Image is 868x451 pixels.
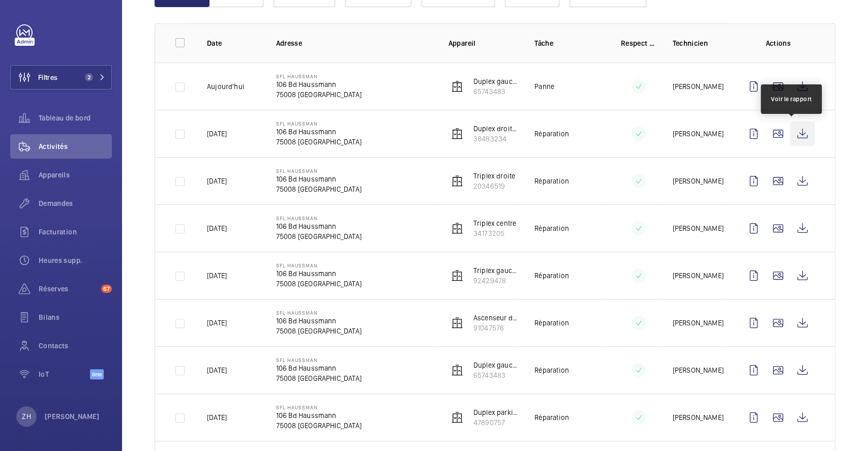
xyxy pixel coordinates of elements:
[473,360,519,370] p: Duplex gauche Accueil
[451,128,463,140] img: elevator.svg
[534,270,569,281] p: Réparation
[672,365,723,375] p: [PERSON_NAME]
[534,81,554,92] p: Panne
[276,89,362,100] p: 75008 [GEOGRAPHIC_DATA]
[10,65,112,89] button: Filtres2
[473,323,519,333] p: 91047576
[39,113,112,123] span: Tableau de bord
[473,313,519,323] p: Ascenseur de charge
[473,76,519,86] p: Duplex gauche Accueil
[101,285,112,293] span: 67
[473,181,516,191] p: 20346519
[39,369,90,379] span: IoT
[207,176,227,186] p: [DATE]
[276,121,362,127] p: SFL Haussman
[45,411,100,422] p: [PERSON_NAME]
[473,276,519,286] p: 92429478
[276,310,362,316] p: SFL Haussman
[276,79,362,89] p: 106 Bd Haussmann
[451,269,463,282] img: elevator.svg
[276,410,362,420] p: 106 Bd Haussmann
[39,312,112,322] span: Bilans
[473,265,519,276] p: Triplex gauche
[276,326,362,336] p: 75008 [GEOGRAPHIC_DATA]
[534,223,569,233] p: Réparation
[276,420,362,431] p: 75008 [GEOGRAPHIC_DATA]
[276,316,362,326] p: 106 Bd Haussmann
[207,270,227,281] p: [DATE]
[207,318,227,328] p: [DATE]
[672,223,723,233] p: [PERSON_NAME]
[276,279,362,289] p: 75008 [GEOGRAPHIC_DATA]
[451,317,463,329] img: elevator.svg
[276,404,362,410] p: SFL Haussman
[207,365,227,375] p: [DATE]
[672,129,723,139] p: [PERSON_NAME]
[672,412,723,423] p: [PERSON_NAME]
[534,38,605,48] p: Tâche
[448,38,519,48] p: Appareil
[276,215,362,221] p: SFL Haussman
[39,141,112,152] span: Activités
[39,198,112,208] span: Demandes
[534,412,569,423] p: Réparation
[473,171,516,181] p: Triplex droite
[621,38,656,48] p: Respect délai
[276,373,362,383] p: 75008 [GEOGRAPHIC_DATA]
[473,124,519,134] p: Duplex droite acceuil
[207,129,227,139] p: [DATE]
[473,417,519,428] p: 47890757
[39,341,112,351] span: Contacts
[276,174,362,184] p: 106 Bd Haussmann
[672,318,723,328] p: [PERSON_NAME]
[451,175,463,187] img: elevator.svg
[276,262,362,268] p: SFL Haussman
[473,228,517,238] p: 34173205
[39,255,112,265] span: Heures supp.
[276,357,362,363] p: SFL Haussman
[276,268,362,279] p: 106 Bd Haussmann
[85,73,93,81] span: 2
[22,411,31,422] p: ZH
[534,176,569,186] p: Réparation
[672,38,725,48] p: Technicien
[276,363,362,373] p: 106 Bd Haussmann
[207,38,260,48] p: Date
[276,221,362,231] p: 106 Bd Haussmann
[451,411,463,424] img: elevator.svg
[39,284,97,294] span: Réserves
[451,80,463,93] img: elevator.svg
[741,38,815,48] p: Actions
[38,72,57,82] span: Filtres
[451,364,463,376] img: elevator.svg
[473,218,517,228] p: Triplex centre
[534,129,569,139] p: Réparation
[672,81,723,92] p: [PERSON_NAME]
[90,369,104,379] span: Beta
[473,134,519,144] p: 38483234
[276,231,362,242] p: 75008 [GEOGRAPHIC_DATA]
[451,222,463,234] img: elevator.svg
[534,365,569,375] p: Réparation
[276,73,362,79] p: SFL Haussman
[276,168,362,174] p: SFL Haussman
[672,176,723,186] p: [PERSON_NAME]
[207,81,245,92] p: Aujourd'hui
[473,86,519,97] p: 65743483
[39,170,112,180] span: Appareils
[771,95,812,104] div: Voir le rapport
[276,137,362,147] p: 75008 [GEOGRAPHIC_DATA]
[672,270,723,281] p: [PERSON_NAME]
[276,184,362,194] p: 75008 [GEOGRAPHIC_DATA]
[534,318,569,328] p: Réparation
[207,412,227,423] p: [DATE]
[276,38,432,48] p: Adresse
[473,407,519,417] p: Duplex parking Droite
[473,370,519,380] p: 65743483
[207,223,227,233] p: [DATE]
[276,127,362,137] p: 106 Bd Haussmann
[39,227,112,237] span: Facturation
